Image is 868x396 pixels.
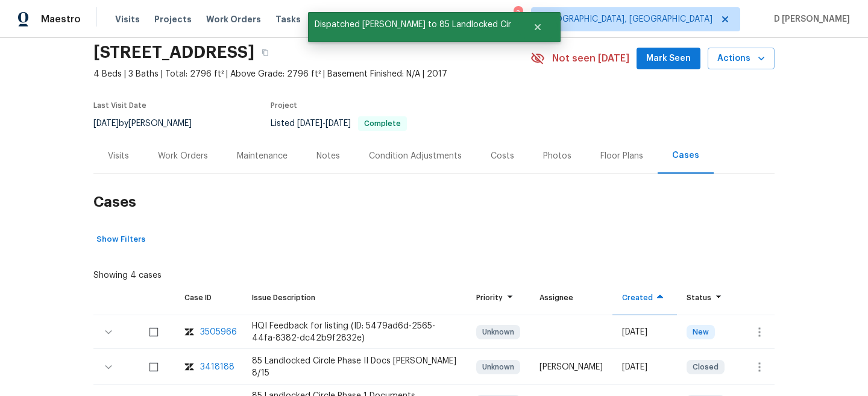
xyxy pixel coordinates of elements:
[237,150,288,162] div: Maintenance
[622,326,667,338] div: [DATE]
[93,102,146,109] span: Last Visit Date
[93,116,206,131] div: by [PERSON_NAME]
[687,292,726,304] div: Status
[518,15,558,39] button: Close
[41,13,81,25] span: Maestro
[93,230,148,249] button: Show Filters
[271,102,297,109] span: Project
[93,46,254,58] h2: [STREET_ADDRESS]
[717,51,765,66] span: Actions
[252,355,457,379] div: 85 Landlocked Circle Phase II Docs [PERSON_NAME] 8/15
[552,52,629,64] span: Not seen [DATE]
[622,361,667,373] div: [DATE]
[514,7,522,19] div: 3
[491,150,514,162] div: Costs
[359,120,406,127] span: Complete
[297,119,351,128] span: -
[672,149,699,162] div: Cases
[115,13,140,25] span: Visits
[769,13,850,25] span: D [PERSON_NAME]
[108,150,129,162] div: Visits
[184,361,233,373] a: zendesk-icon3418188
[539,361,603,373] div: [PERSON_NAME]
[708,48,775,70] button: Actions
[252,320,457,344] div: HQI Feedback for listing (ID: 5479ad6d-2565-44fa-8382-dc42b9f2832e)
[637,48,700,70] button: Mark Seen
[252,292,457,304] div: Issue Description
[308,12,518,37] span: Dispatched [PERSON_NAME] to 85 Landlocked Cir
[154,13,192,25] span: Projects
[206,13,261,25] span: Work Orders
[600,150,643,162] div: Floor Plans
[622,292,667,304] div: Created
[476,292,520,304] div: Priority
[541,13,712,25] span: [GEOGRAPHIC_DATA], [GEOGRAPHIC_DATA]
[184,361,194,373] img: zendesk-icon
[539,292,603,304] div: Assignee
[325,119,351,128] span: [DATE]
[369,150,462,162] div: Condition Adjustments
[271,119,407,128] span: Listed
[158,150,208,162] div: Work Orders
[200,361,234,373] div: 3418188
[316,150,340,162] div: Notes
[477,326,519,338] span: Unknown
[93,68,530,80] span: 4 Beds | 3 Baths | Total: 2796 ft² | Above Grade: 2796 ft² | Basement Finished: N/A | 2017
[646,51,691,66] span: Mark Seen
[93,265,162,281] div: Showing 4 cases
[688,361,723,373] span: Closed
[96,233,145,247] span: Show Filters
[297,119,322,128] span: [DATE]
[184,326,233,338] a: zendesk-icon3505966
[275,15,301,24] span: Tasks
[93,174,775,230] h2: Cases
[184,292,233,304] div: Case ID
[184,326,194,338] img: zendesk-icon
[543,150,571,162] div: Photos
[254,42,276,63] button: Copy Address
[200,326,237,338] div: 3505966
[477,361,519,373] span: Unknown
[688,326,714,338] span: New
[93,119,119,128] span: [DATE]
